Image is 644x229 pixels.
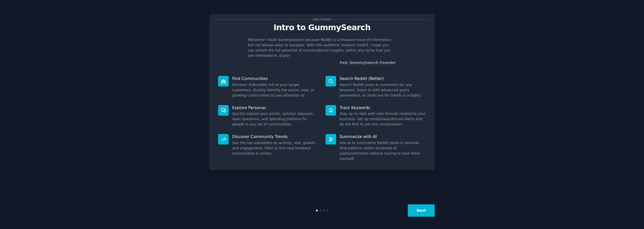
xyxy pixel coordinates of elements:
p: Summarize with AI [340,134,426,139]
p: Explore Personas [232,105,318,110]
dd: Stay up to date with new threads related to your business. Set up email/slack/discord alerts and ... [340,111,426,127]
div: - [339,60,396,65]
p: Search Reddit (Better) [340,76,426,81]
span: Welcome! [312,17,332,22]
p: Welcome! I built GummySearch because Reddit is a treasure trove of information, but not always ea... [248,37,396,58]
p: Intro to GummySearch [215,23,429,32]
dd: Discover Subreddits full of your target customers. Quickly identify the active, new, or growing c... [232,82,318,98]
p: Track Keywords [340,105,426,110]
dd: Use AI to summarize Reddit posts in seconds. Find patterns within hundreds of posts/comments with... [340,140,426,161]
button: Next [408,204,435,217]
dd: Search Reddit posts & comments for any keyword. Zoom in with advanced query parameters, or zoom o... [340,82,426,98]
p: Find Communities [232,76,318,81]
dd: Quickly explore pain points, solution requests, open questions, and spending patterns for people ... [232,111,318,127]
dd: See the top subreddits by activity, size, growth, and engagement. Filter to find new breakout com... [232,140,318,156]
a: Fed, GummySearch Founder [340,61,396,65]
p: Discover Community Trends [232,134,318,139]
